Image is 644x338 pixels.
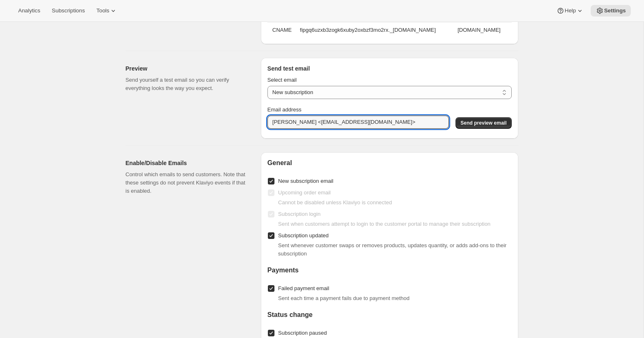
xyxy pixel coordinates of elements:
[47,5,90,17] button: Subscriptions
[267,106,301,113] span: Email address
[278,295,410,301] span: Sent each time a payment fails due to payment method
[126,76,248,92] p: Send yourself a test email so you can verify everything looks the way you expect.
[126,64,248,73] h2: Preview
[551,5,589,17] button: Help
[456,117,511,129] button: Send preview email
[52,7,85,14] span: Subscriptions
[591,5,631,17] button: Settings
[126,159,248,167] h2: Enable/Disable Emails
[267,159,512,167] h2: General
[278,242,507,257] span: Sent whenever customer swaps or removes products, updates quantity, or adds add-ons to their subs...
[604,7,626,14] span: Settings
[267,64,512,73] h3: Send test email
[267,311,512,319] h2: Status change
[267,22,298,38] th: CNAME
[460,120,506,126] span: Send preview email
[18,7,40,14] span: Analytics
[565,7,576,14] span: Help
[278,199,392,206] span: Cannot be disabled unless Klaviyo is connected
[298,22,455,38] td: fipgq6uzxb3zogk6xuby2oxbzf3mo2rx._[DOMAIN_NAME]
[455,22,512,38] td: [DOMAIN_NAME]
[278,211,321,217] span: Subscription login
[126,170,248,195] p: Control which emails to send customers. Note that these settings do not prevent Klaviyo events if...
[96,7,109,14] span: Tools
[267,77,297,83] span: Select email
[278,189,331,196] span: Upcoming order email
[278,178,334,184] span: New subscription email
[278,330,327,336] span: Subscription paused
[13,5,45,17] button: Analytics
[267,266,512,274] h2: Payments
[278,285,329,291] span: Failed payment email
[267,116,449,129] input: Enter email address to receive preview
[278,221,491,227] span: Sent when customers attempt to login to the customer portal to manage their subscription
[91,5,122,17] button: Tools
[278,232,329,239] span: Subscription updated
